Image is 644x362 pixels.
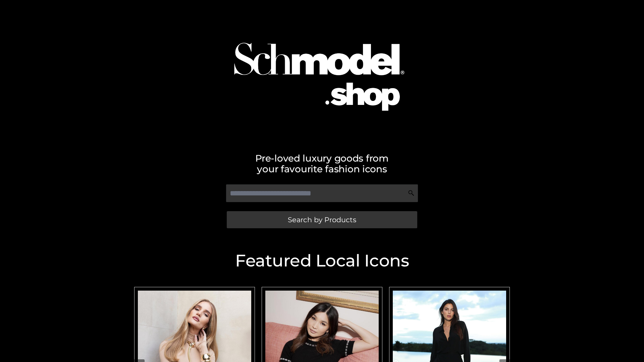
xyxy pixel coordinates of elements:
h2: Featured Local Icons​ [131,252,513,269]
h2: Pre-loved luxury goods from your favourite fashion icons [131,153,513,174]
a: Search by Products [227,211,417,228]
img: Search Icon [408,190,415,196]
span: Search by Products [288,216,356,223]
